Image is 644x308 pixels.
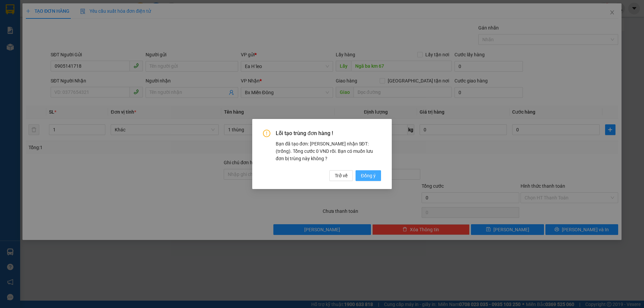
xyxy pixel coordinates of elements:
[329,170,353,181] button: Trở về
[335,172,347,179] span: Trở về
[276,130,381,137] span: Lỗi tạo trùng đơn hàng !
[276,140,381,162] div: Bạn đã tạo đơn: [PERSON_NAME] nhận SĐT: (trống). Tổng cước 0 VND rồi. Bạn có muốn lưu đơn bị trùn...
[361,172,376,179] span: Đồng ý
[263,130,270,137] span: exclamation-circle
[356,170,381,181] button: Đồng ý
